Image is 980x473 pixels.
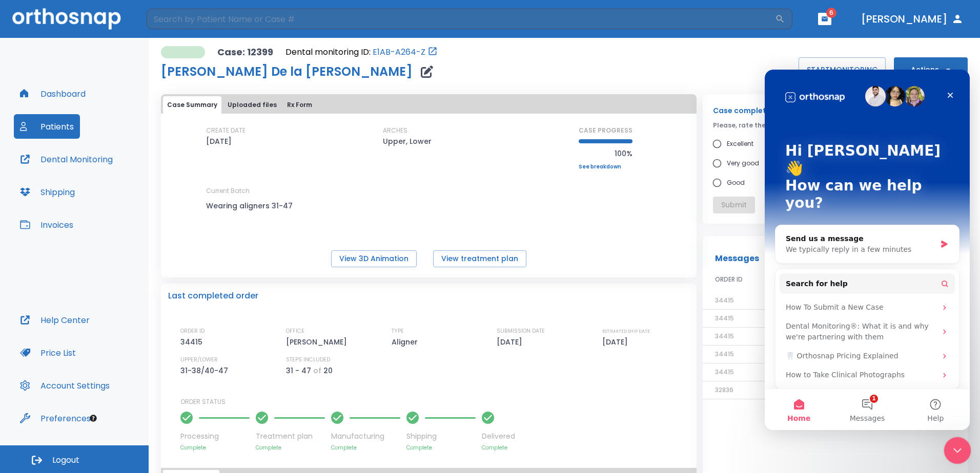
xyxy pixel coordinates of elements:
iframe: Intercom live chat [765,70,970,430]
button: Shipping [14,180,81,204]
h1: [PERSON_NAME] De la [PERSON_NAME] [161,66,413,78]
p: Complete [180,444,250,451]
a: Invoices [14,212,79,237]
span: 32836 [715,385,733,394]
p: ARCHES [383,126,407,135]
span: Good [727,177,745,189]
button: View 3D Animation [331,250,417,267]
input: Search by Patient Name or Case # [147,9,775,29]
button: STARTMONITORING [799,57,886,82]
button: Actions [894,57,968,82]
a: E1AB-A264-Z [373,46,425,58]
div: Open patient in dental monitoring portal [285,46,438,58]
p: of [313,364,321,377]
p: [DATE] [206,135,232,147]
p: [DATE] [602,336,631,348]
p: Complete [256,444,325,451]
span: ORDER ID [715,275,743,284]
p: [DATE] [497,336,526,348]
a: Dental Monitoring [14,147,119,171]
button: Uploaded files [223,96,281,114]
span: 34415 [715,314,734,322]
span: 34415 [715,296,734,305]
p: 31 - 47 [286,364,311,377]
p: Complete [406,444,476,451]
button: Dashboard [14,81,92,106]
p: Upper, Lower [383,135,432,147]
p: CASE PROGRESS [579,126,632,135]
button: Case Summary [163,96,221,114]
p: UPPER/LOWER [180,355,218,364]
span: Very good [727,157,759,169]
a: See breakdown [579,164,632,170]
p: Wearing aligners 31-47 [206,200,298,212]
button: Price List [14,340,82,365]
p: Processing [180,431,250,442]
p: ORDER ID [180,327,205,336]
p: [PERSON_NAME] [286,336,351,348]
p: Complete [482,444,515,451]
p: Dental monitoring ID: [285,46,371,58]
span: 34415 [715,350,734,358]
span: Logout [52,455,79,466]
p: Please, rate the result vs objective [713,121,957,130]
p: SUBMISSION DATE [497,327,545,336]
button: [PERSON_NAME] [857,10,968,28]
span: 6 [826,8,836,18]
span: Excellent [727,138,753,150]
button: View treatment plan [433,250,526,267]
button: Preferences [14,406,97,431]
button: Help Center [14,308,96,332]
button: Rx Form [283,96,316,114]
p: Messages [715,252,759,265]
p: CREATE DATE [206,126,246,135]
p: Last completed order [168,290,258,302]
p: 20 [323,364,333,377]
button: Account Settings [14,373,116,398]
div: Tooltip anchor [89,414,98,423]
div: tabs [163,96,695,114]
p: ORDER STATUS [180,397,689,406]
p: 34415 [180,336,206,348]
span: 34415 [715,368,734,376]
img: Orthosnap [12,8,121,29]
p: Case: 12399 [217,46,273,58]
p: TYPE [392,327,404,336]
p: 100% [579,147,632,160]
p: STEPS INCLUDED [286,355,330,364]
p: Delivered [482,431,515,442]
span: 34415 [715,332,734,340]
p: 31-38/40-47 [180,364,232,377]
p: OFFICE [286,327,304,336]
p: Complete [331,444,400,451]
button: Patients [14,114,80,139]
